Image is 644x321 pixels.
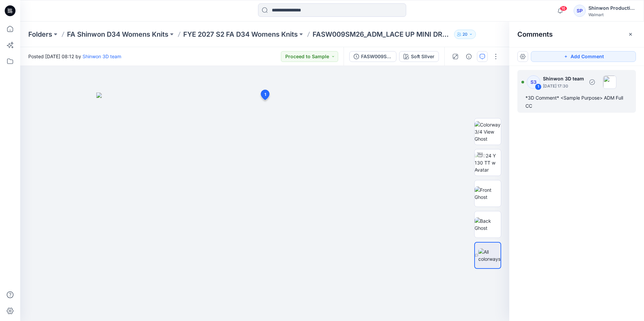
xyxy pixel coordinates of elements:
button: Soft SIlver [399,51,439,62]
h2: Comments [517,30,553,38]
img: Colorway 3/4 View Ghost [475,121,501,142]
div: FASW009SM26_ADM_LACE UP MINI DRESS [361,53,392,60]
span: 16 [560,6,567,11]
img: 2024 Y 130 TT w Avatar [475,152,501,173]
img: Back Ghost [475,217,501,231]
a: Folders [28,30,52,39]
p: FASW009SM26_ADM_LACE UP MINI DRESS [313,30,451,39]
div: Walmart [588,12,636,17]
p: Shinwon 3D team [543,75,584,83]
p: [DATE] 17:30 [543,83,584,90]
button: FASW009SM26_ADM_LACE UP MINI DRESS [349,51,396,62]
div: SP [574,5,586,17]
button: Details [463,51,474,62]
button: Add Comment [531,51,636,62]
img: All colorways [478,248,501,262]
div: 1 [535,83,542,90]
a: FA Shinwon D34 Womens Knits [67,30,168,39]
div: S3 [527,75,540,89]
div: Soft SIlver [411,53,434,60]
a: Shinwon 3D team [83,53,121,59]
img: eyJhbGciOiJIUzI1NiIsImtpZCI6IjAiLCJzbHQiOiJzZXMiLCJ0eXAiOiJKV1QifQ.eyJkYXRhIjp7InR5cGUiOiJzdG9yYW... [96,93,433,321]
button: 20 [454,30,476,39]
p: 20 [462,31,468,38]
div: Shinwon Production Shinwon Production [588,4,636,12]
a: FYE 2027 S2 FA D34 Womens Knits [183,30,298,39]
div: *3D Comment* <Sample Purpose> ADM Full CC [525,94,628,110]
img: Front Ghost [475,186,501,201]
span: Posted [DATE] 08:12 by [28,53,121,60]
